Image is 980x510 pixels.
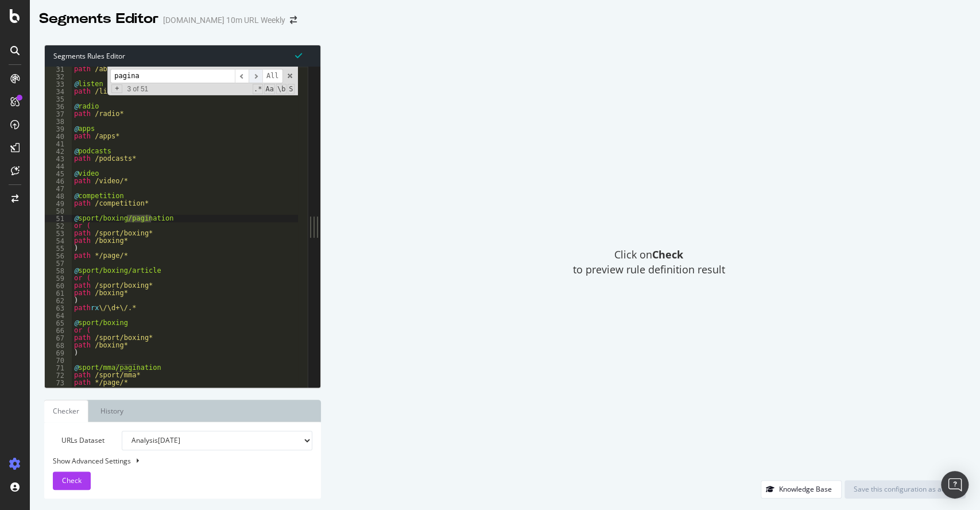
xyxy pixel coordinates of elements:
div: 62 [45,297,72,304]
div: 55 [45,245,72,252]
div: [DOMAIN_NAME] 10m URL Weekly [163,14,285,26]
div: 40 [45,133,72,140]
div: 70 [45,357,72,364]
div: 45 [45,170,72,177]
div: 37 [45,110,72,118]
label: URLs Dataset [44,431,113,450]
span: 3 of 51 [122,86,153,93]
span: ​ [235,69,249,83]
div: 68 [45,342,72,349]
div: 69 [45,349,72,357]
div: Knowledge Base [779,484,832,494]
div: Open Intercom Messenger [941,471,969,499]
div: 44 [45,163,72,170]
input: Search for [110,69,235,83]
span: RegExp Search [253,84,263,94]
div: 74 [45,387,72,394]
strong: Check [652,248,683,261]
div: 39 [45,125,72,133]
div: 71 [45,364,72,372]
button: Check [53,472,91,490]
div: 43 [45,155,72,163]
span: Syntax is valid [295,50,302,61]
span: Alt-Enter [262,69,283,83]
div: 58 [45,267,72,275]
div: 66 [45,327,72,334]
button: Knowledge Base [761,480,842,499]
div: 42 [45,148,72,155]
div: 65 [45,319,72,327]
div: 35 [45,95,72,103]
div: 47 [45,185,72,192]
div: 51 [45,215,72,222]
div: 54 [45,237,72,245]
span: Click on to preview rule definition result [573,248,725,277]
div: 67 [45,334,72,342]
div: Segments Editor [39,9,158,29]
div: 31 [45,65,72,73]
div: arrow-right-arrow-left [290,16,297,24]
span: Search In Selection [288,84,294,94]
a: Checker [44,400,88,422]
div: Show Advanced Settings [44,456,304,466]
div: 64 [45,312,72,319]
div: 32 [45,73,72,80]
div: 36 [45,103,72,110]
div: 33 [45,80,72,88]
div: 38 [45,118,72,125]
div: 73 [45,379,72,387]
div: 34 [45,88,72,95]
div: Segments Rules Editor [45,45,320,67]
div: 52 [45,222,72,230]
div: 49 [45,200,72,207]
span: CaseSensitive Search [264,84,274,94]
div: 59 [45,275,72,282]
div: 50 [45,207,72,215]
span: ​ [249,69,262,83]
div: Save this configuration as active [854,484,956,494]
a: History [91,400,133,422]
a: Knowledge Base [761,484,842,494]
div: 41 [45,140,72,148]
span: Toggle Replace mode [111,84,122,93]
div: 60 [45,282,72,289]
div: 72 [45,372,72,379]
div: 48 [45,192,72,200]
div: 53 [45,230,72,237]
div: 61 [45,289,72,297]
span: Whole Word Search [276,84,286,94]
span: Check [62,476,82,485]
button: Save this configuration as active [845,480,966,499]
div: 56 [45,252,72,260]
div: 57 [45,260,72,267]
div: 46 [45,177,72,185]
div: 63 [45,304,72,312]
